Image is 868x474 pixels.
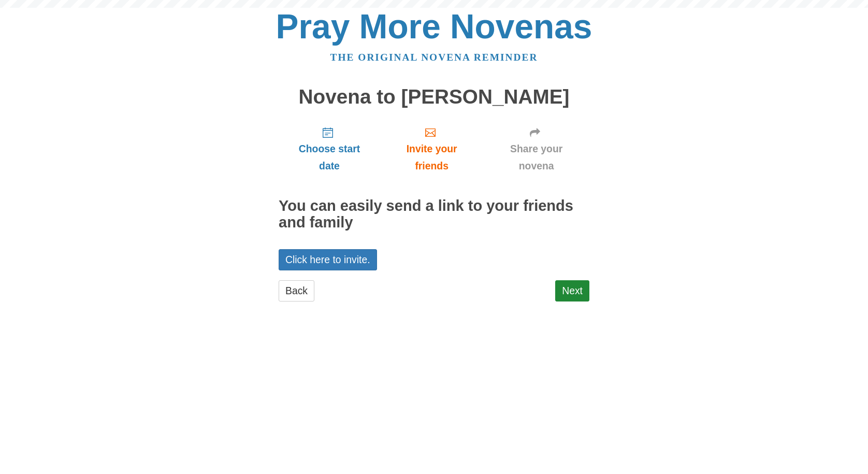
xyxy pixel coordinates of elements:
[279,198,589,231] h2: You can easily send a link to your friends and family
[330,52,538,63] a: The original novena reminder
[279,86,589,108] h1: Novena to [PERSON_NAME]
[555,280,589,301] a: Next
[483,118,589,180] a: Share your novena
[276,7,592,46] a: Pray More Novenas
[390,140,473,175] span: Invite your friends
[494,140,579,175] span: Share your novena
[279,118,380,180] a: Choose start date
[289,140,370,175] span: Choose start date
[380,118,483,180] a: Invite your friends
[279,280,314,301] a: Back
[279,249,377,270] a: Click here to invite.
